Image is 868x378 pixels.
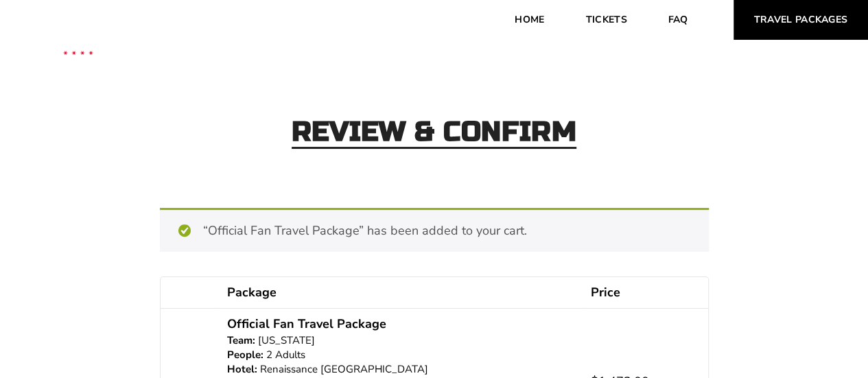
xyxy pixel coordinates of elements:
th: Package [219,277,582,308]
a: Official Fan Travel Package [227,315,386,333]
h2: Review & Confirm [292,118,577,149]
dt: Team: [227,333,255,348]
th: Price [582,277,707,308]
dt: Hotel: [227,362,257,377]
div: “Official Fan Travel Package” has been added to your cart. [160,208,709,252]
img: CBS Sports Thanksgiving Classic [41,14,115,88]
dt: People: [227,348,263,362]
p: [US_STATE] [227,333,574,348]
p: Renaissance [GEOGRAPHIC_DATA] [227,362,574,377]
p: 2 Adults [227,348,574,362]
